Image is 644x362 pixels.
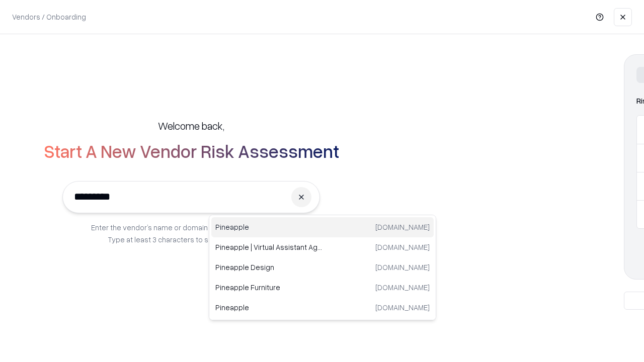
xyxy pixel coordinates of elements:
[12,12,86,22] p: Vendors / Onboarding
[375,282,430,293] p: [DOMAIN_NAME]
[375,262,430,273] p: [DOMAIN_NAME]
[91,221,292,245] p: Enter the vendor’s name or domain to begin an assessment. Type at least 3 characters to see match...
[209,215,436,320] div: Suggestions
[215,302,323,313] p: Pineapple
[215,222,323,232] p: Pineapple
[215,242,323,252] p: Pineapple | Virtual Assistant Agency
[375,242,430,252] p: [DOMAIN_NAME]
[375,302,430,313] p: [DOMAIN_NAME]
[215,262,323,273] p: Pineapple Design
[158,119,224,133] h5: Welcome back,
[375,222,430,232] p: [DOMAIN_NAME]
[44,141,339,161] h2: Start A New Vendor Risk Assessment
[215,282,323,293] p: Pineapple Furniture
